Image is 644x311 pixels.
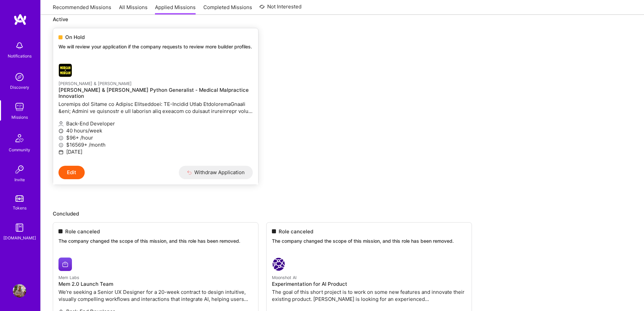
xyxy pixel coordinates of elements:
[58,81,132,86] small: [PERSON_NAME] & [PERSON_NAME]
[10,84,29,91] div: Discovery
[58,143,64,148] i: icon MoneyGray
[58,134,253,141] p: $96+ /hour
[58,87,253,99] h4: [PERSON_NAME] & [PERSON_NAME] Python Generalist - Medical Malpractice Innovation
[58,148,253,155] p: [DATE]
[58,128,64,133] i: icon Clock
[8,52,32,60] div: Notifications
[58,150,64,155] i: icon Calendar
[9,146,30,153] div: Community
[3,234,36,241] div: [DOMAIN_NAME]
[13,39,26,52] img: bell
[11,130,28,146] img: Community
[119,4,148,15] a: All Missions
[53,16,632,23] p: Active
[179,166,253,179] button: Withdraw Application
[58,127,253,134] p: 40 hours/week
[58,101,253,115] p: Loremips dol Sitame co Adipisc Elitseddoei: TE-Incidid Utlab EtdoloremaGnaali &eni; Admini ve qui...
[58,120,253,127] p: Back-End Developer
[53,4,111,15] a: Recommended Missions
[11,114,28,121] div: Missions
[65,34,85,41] span: On Hold
[13,163,26,176] img: Invite
[58,121,64,126] i: icon Applicant
[53,210,632,217] p: Concluded
[155,4,196,15] a: Applied Missions
[13,70,26,84] img: discovery
[58,166,85,179] button: Edit
[13,204,27,211] div: Tokens
[13,13,27,26] img: logo
[203,4,252,15] a: Completed Missions
[58,141,253,148] p: $16569+ /month
[259,3,301,15] a: Not Interested
[58,135,64,141] i: icon MoneyGray
[13,100,26,114] img: teamwork
[11,284,28,298] a: User Avatar
[14,176,25,183] div: Invite
[53,58,258,166] a: Morgan & Morgan company logo[PERSON_NAME] & [PERSON_NAME][PERSON_NAME] & [PERSON_NAME] Python Gen...
[58,64,72,77] img: Morgan & Morgan company logo
[13,221,26,234] img: guide book
[58,43,253,50] p: We will review your application if the company requests to review more builder profiles.
[15,195,24,202] img: tokens
[13,284,26,298] img: User Avatar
